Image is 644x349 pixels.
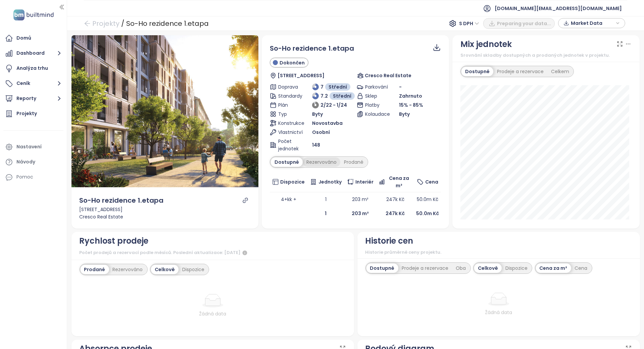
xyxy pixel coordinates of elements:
span: Cena [425,178,438,186]
img: logo [11,8,56,22]
span: arrow-left [84,20,91,27]
div: Dostupné [366,263,398,273]
div: Celkem [547,67,573,76]
span: 148 [312,141,320,149]
div: Historie cen [365,235,413,247]
a: Analýza trhu [3,62,63,75]
span: 247k Kč [386,196,404,203]
div: Projekty [16,109,37,118]
div: Analýza trhu [16,64,48,72]
b: 1 [325,210,327,217]
div: Dispozice [179,265,208,274]
div: Rychlost prodeje [80,235,149,247]
span: Standardy [278,92,299,100]
div: Historie průměrné ceny projektu. [365,249,632,256]
div: Pomoc [16,173,33,181]
span: Konstrukce [278,119,299,127]
div: Celkově [151,265,179,274]
span: Parkování [365,83,386,91]
div: Návody [16,158,35,166]
div: Rezervováno [109,265,147,274]
span: Platby [365,101,386,109]
span: Market Data [571,18,614,28]
span: Kolaudace [365,110,386,118]
div: Dostupné [271,157,303,167]
span: - [399,84,402,90]
span: [DOMAIN_NAME][EMAIL_ADDRESS][DOMAIN_NAME] [495,0,622,16]
span: Střední [333,92,351,100]
span: Cresco Real Estate [365,72,411,79]
span: Sklep [365,92,386,100]
div: Prodeje a rezervace [398,263,452,273]
button: Ceník [3,77,63,90]
div: Cena za m² [536,263,571,273]
span: 7.2 [320,92,328,100]
div: Cena [571,263,591,273]
div: Prodané [81,265,109,274]
b: 50.0m Kč [416,210,439,217]
div: Mix jednotek [460,38,512,51]
b: 247k Kč [386,210,405,217]
span: Dispozice [280,178,305,186]
a: arrow-left Projekty [84,17,119,30]
div: Prodeje a rezervace [493,67,547,76]
b: 203 m² [352,210,369,217]
td: 203 m² [344,192,376,206]
span: Dokončen [280,59,305,66]
div: button [562,18,622,28]
button: Reporty [3,92,63,105]
a: Domů [3,32,63,45]
a: Nastavení [3,140,63,154]
div: Celkově [474,263,502,273]
div: [STREET_ADDRESS] [80,206,251,213]
span: Plán [278,101,299,109]
div: So-Ho rezidence 1.etapa [80,195,164,206]
div: Dispozice [502,263,531,273]
span: So-Ho rezidence 1.etapa [270,44,354,53]
span: Cena za m² [387,174,412,189]
span: 2/22 - 1/24 [320,101,347,109]
div: Prodané [340,157,367,167]
div: Domů [16,34,31,42]
td: 1 [307,192,344,206]
div: Oba [452,263,470,273]
button: Preparing your data... [483,18,555,29]
span: Střední [329,83,347,91]
span: 7 [320,83,324,91]
span: 50.0m Kč [417,196,438,203]
div: Srovnání skladby dostupných a prodaných jednotek v projektu. [460,52,632,59]
span: Vlastnictví [278,129,299,136]
span: Byty [399,110,410,118]
span: Osobní [312,129,330,136]
span: Zahrnuto [399,92,422,100]
span: S DPH [459,18,479,29]
td: 4+kk + [270,192,307,206]
a: Projekty [3,107,63,120]
div: Nastavení [16,143,42,151]
div: Pomoc [3,170,63,184]
a: Návody [3,155,63,169]
div: Cresco Real Estate [80,213,251,220]
span: Typ [278,110,299,118]
a: link [242,197,248,203]
div: Počet prodejů a rezervací podle měsíců. Poslední aktualizace: [DATE] [80,249,346,257]
span: [STREET_ADDRESS] [278,72,325,79]
span: Počet jednotek [278,138,299,152]
span: 15% - 85% [399,102,423,108]
span: Doprava [278,83,299,91]
div: Rezervováno [303,157,340,167]
span: Byty [312,110,323,118]
div: So-Ho rezidence 1.etapa [126,17,209,30]
span: Preparing your data... [497,20,551,27]
div: Žádná data [385,309,612,316]
button: Dashboard [3,47,63,60]
span: Jednotky [318,178,342,186]
div: Žádná data [99,310,327,317]
div: / [121,17,125,30]
div: Dostupné [461,67,493,76]
span: Interiér [355,178,374,186]
span: Novostavba [312,119,343,127]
